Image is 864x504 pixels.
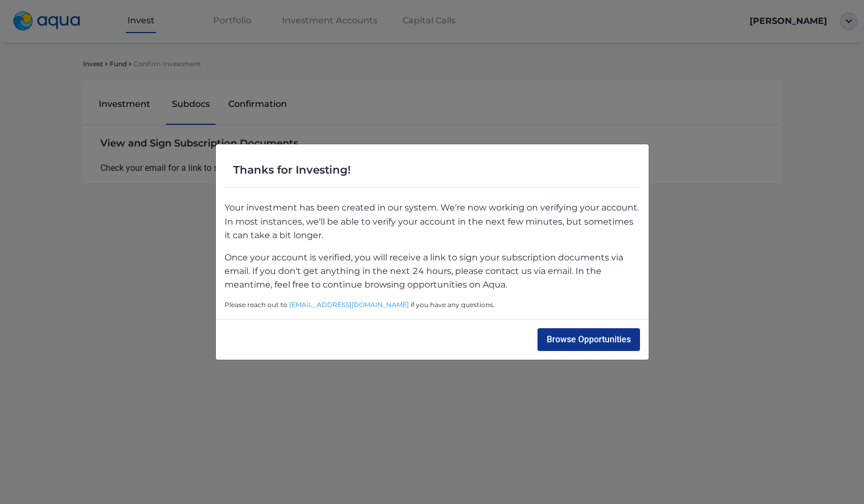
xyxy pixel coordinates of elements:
[225,251,640,291] p: Once your account is verified, you will receive a link to sign your subscription documents via em...
[233,162,351,178] span: Thanks for Investing!
[289,301,409,309] a: [EMAIL_ADDRESS][DOMAIN_NAME]
[537,328,640,351] button: Browse Opportunities
[225,201,640,241] p: Your investment has been created in our system. We're now working on verifying your account. In m...
[225,300,640,310] span: Please reach out to if you have any questions.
